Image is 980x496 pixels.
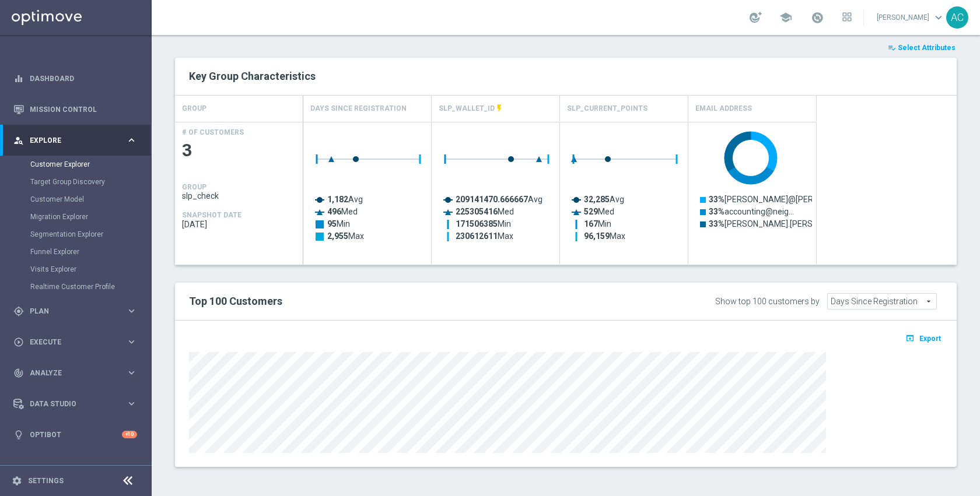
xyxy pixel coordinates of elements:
[30,208,150,226] div: Migration Explorer
[456,195,542,204] text: Avg
[13,105,138,114] button: Mission Control
[13,337,126,347] div: Execute
[30,419,122,450] a: Optibot
[584,195,624,204] text: Avg
[439,99,495,119] h4: SLP_WALLET_ID
[904,330,943,346] button: open_in_browser Export
[30,160,121,169] a: Customer Explorer
[30,226,150,243] div: Segmentation Explorer
[122,431,137,438] div: +10
[13,419,137,450] div: Optibot
[327,219,337,228] tspan: 95
[456,231,513,241] text: Max
[456,219,511,228] text: Min
[456,195,528,204] tspan: 209141470.666667
[13,368,24,378] i: track_changes
[584,231,610,241] tspan: 96,159
[13,136,138,145] button: person_search Explore keyboard_arrow_right
[30,177,121,187] a: Target Group Discovery
[30,308,126,315] span: Plan
[30,400,126,407] span: Data Studio
[905,333,918,343] i: open_in_browser
[709,207,794,216] text: accounting@neig…
[30,243,150,261] div: Funnel Explorer
[709,195,724,204] tspan: 33%
[13,73,24,84] i: equalizer
[182,183,206,191] h4: GROUP
[30,339,126,346] span: Execute
[584,219,598,228] tspan: 167
[327,219,350,228] text: Min
[709,219,724,228] tspan: 33%
[13,94,137,125] div: Mission Control
[12,476,22,486] i: settings
[584,207,614,216] text: Med
[126,367,137,378] i: keyboard_arrow_right
[13,307,138,316] button: gps_fixed Plan keyboard_arrow_right
[13,368,138,378] button: track_changes Analyze keyboard_arrow_right
[30,230,121,239] a: Segmentation Explorer
[182,191,296,200] span: slp_check
[30,261,150,278] div: Visits Explorer
[13,368,126,378] div: Analyze
[919,335,941,343] span: Export
[584,207,598,216] tspan: 529
[30,156,150,173] div: Customer Explorer
[182,211,242,219] h4: SNAPSHOT DATE
[709,195,866,204] text: [PERSON_NAME]@[PERSON_NAME].…
[709,207,724,216] tspan: 33%
[456,207,498,216] tspan: 225305416
[13,399,126,409] div: Data Studio
[13,430,24,440] i: lightbulb
[30,195,121,204] a: Customer Model
[887,41,957,54] button: playlist_add_check Select Attributes
[876,9,946,26] a: [PERSON_NAME]keyboard_arrow_down
[888,44,896,52] i: playlist_add_check
[126,398,137,409] i: keyboard_arrow_right
[30,137,126,144] span: Explore
[175,122,303,265] div: Press SPACE to select this row.
[13,306,24,316] i: gps_fixed
[13,135,126,146] div: Explore
[30,191,150,208] div: Customer Model
[327,207,358,216] text: Med
[30,173,150,191] div: Target Group Discovery
[327,231,348,241] tspan: 2,955
[182,128,244,136] h4: # OF CUSTOMERS
[182,220,296,229] span: 2025-09-07
[715,297,820,307] div: Show top 100 customers by
[189,294,621,308] h2: Top 100 Customers
[456,207,514,216] text: Med
[13,430,138,439] button: lightbulb Optibot +10
[709,219,885,228] text: [PERSON_NAME].[PERSON_NAME]@gmai…
[898,44,956,52] span: Select Attributes
[327,195,363,204] text: Avg
[13,337,138,347] button: play_circle_outline Execute keyboard_arrow_right
[13,74,138,83] div: equalizer Dashboard
[456,231,498,241] tspan: 230612611
[495,104,504,113] i: This attribute is updated in realtime
[189,69,943,83] h2: Key Group Characteristics
[30,63,137,94] a: Dashboard
[13,337,24,347] i: play_circle_outline
[126,135,137,146] i: keyboard_arrow_right
[30,282,121,291] a: Realtime Customer Profile
[584,219,611,228] text: Min
[30,370,126,377] span: Analyze
[30,94,137,125] a: Mission Control
[30,278,150,296] div: Realtime Customer Profile
[932,11,945,24] span: keyboard_arrow_down
[946,6,968,29] div: AC
[30,212,121,221] a: Migration Explorer
[182,139,296,162] span: 3
[126,305,137,316] i: keyboard_arrow_right
[303,122,817,265] div: Press SPACE to select this row.
[13,63,137,94] div: Dashboard
[310,99,407,119] h4: Days Since Registration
